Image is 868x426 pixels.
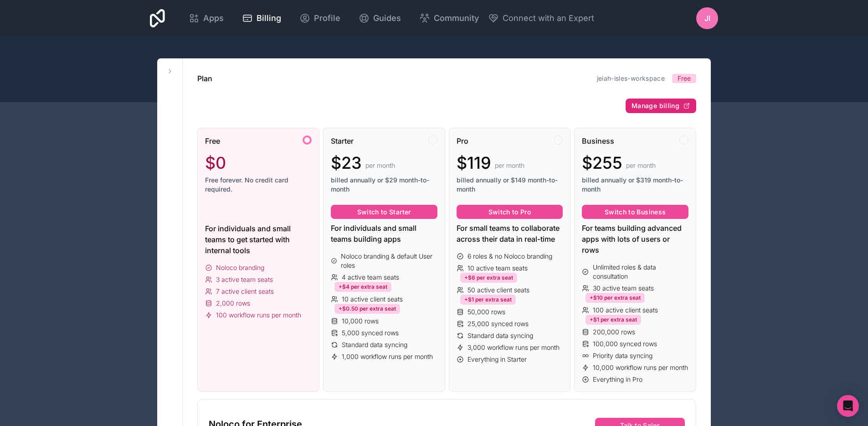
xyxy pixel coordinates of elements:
span: Billing [257,12,281,25]
button: Switch to Business [582,205,688,219]
span: billed annually or $149 month-to-month [457,176,563,194]
div: For individuals and small teams building apps [331,223,437,244]
span: 10,000 rows [342,317,379,326]
span: 200,000 rows [593,327,635,337]
span: 50 active client seats [467,286,529,295]
a: Profile [292,8,348,28]
span: 100 active client seats [593,306,658,315]
span: 7 active client seats [216,287,274,296]
span: Noloco branding & default User roles [341,252,437,270]
span: $119 [457,154,491,172]
span: Connect with an Expert [503,12,594,25]
span: per month [626,161,656,170]
div: For small teams to collaborate across their data in real-time [457,223,563,244]
span: Priority data syncing [593,351,652,360]
span: Free [205,135,220,146]
span: Standard data syncing [467,331,533,340]
span: 100,000 synced rows [593,339,657,348]
span: 25,000 synced rows [467,319,529,328]
button: Switch to Pro [457,205,563,219]
span: 10 active client seats [342,295,403,304]
span: Free [678,74,691,83]
span: 10,000 workflow runs per month [593,363,688,372]
span: 6 roles & no Noloco branding [467,252,552,261]
span: Unlimited roles & data consultation [593,263,688,281]
span: 2,000 rows [216,299,250,308]
span: 10 active team seats [467,264,528,273]
h1: Plan [197,73,212,84]
span: Standard data syncing [342,340,407,349]
span: 30 active team seats [593,284,654,293]
div: +$10 per extra seat [586,293,645,303]
span: Business [582,135,614,146]
div: For teams building advanced apps with lots of users or rows [582,223,688,255]
a: jeiah-isles-workspace [597,74,665,82]
span: 100 workflow runs per month [216,311,301,320]
span: per month [365,161,395,170]
span: Noloco branding [216,263,264,272]
span: JI [704,13,710,24]
span: Guides [373,12,401,25]
span: Apps [203,12,224,25]
span: Manage billing [632,102,679,110]
span: 3,000 workflow runs per month [467,343,560,352]
span: $0 [205,154,226,172]
span: billed annually or $29 month-to-month [331,176,437,194]
span: Everything in Starter [467,355,527,364]
button: Connect with an Expert [488,12,594,25]
span: per month [495,161,524,170]
div: +$1 per extra seat [586,315,641,325]
button: Switch to Starter [331,205,437,219]
span: 1,000 workflow runs per month [342,352,433,361]
span: Profile [314,12,340,25]
a: Billing [235,8,288,28]
div: For individuals and small teams to get started with internal tools [205,223,312,256]
span: billed annually or $319 month-to-month [582,176,688,194]
div: +$1 per extra seat [460,295,516,305]
span: Pro [457,135,468,146]
button: Manage billing [626,99,696,113]
div: +$0.50 per extra seat [334,304,400,314]
span: $255 [582,154,622,172]
a: Guides [351,8,408,28]
a: Community [412,8,486,28]
div: Open Intercom Messenger [837,395,859,417]
span: 5,000 synced rows [342,328,399,338]
span: Starter [331,135,354,146]
div: +$4 per extra seat [334,282,391,292]
span: 50,000 rows [467,307,505,317]
div: +$6 per extra seat [460,273,517,283]
span: 3 active team seats [216,275,273,284]
span: Free forever. No credit card required. [205,176,312,194]
a: Apps [181,8,231,28]
span: Community [434,12,479,25]
span: Everything in Pro [593,375,642,384]
span: $23 [331,154,362,172]
span: 4 active team seats [342,273,399,282]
